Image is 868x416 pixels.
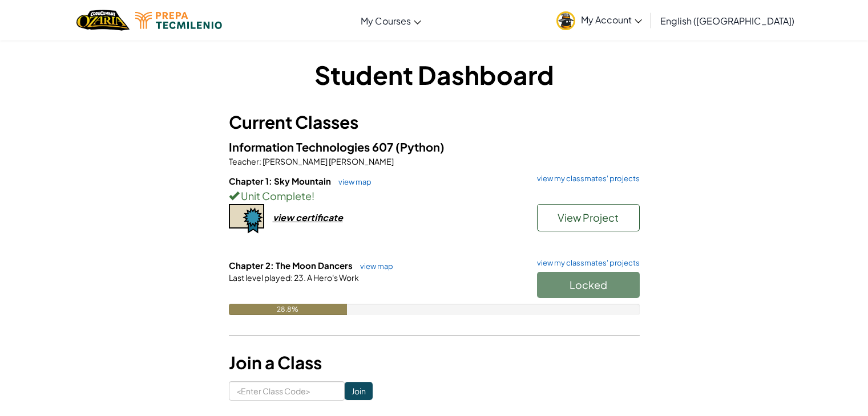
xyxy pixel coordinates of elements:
span: 23. [293,272,306,283]
div: 28.8% [229,304,347,315]
a: view map [333,177,372,186]
span: ! [312,189,314,202]
span: View Project [558,211,619,224]
span: A Hero's Work [306,272,359,283]
a: Ozaria by CodeCombat logo [76,9,130,32]
input: <Enter Class Code> [229,381,345,401]
a: English ([GEOGRAPHIC_DATA]) [655,5,800,36]
img: avatar [556,11,575,30]
span: My Courses [361,15,411,27]
img: Tecmilenio logo [135,12,222,29]
span: Teacher [229,156,259,166]
a: view my classmates' projects [531,259,640,267]
span: [PERSON_NAME] [PERSON_NAME] [261,156,394,166]
a: My Courses [355,5,427,36]
span: Chapter 2: The Moon Dancers [229,260,354,271]
a: view my classmates' projects [531,175,640,182]
span: : [259,156,261,166]
span: Chapter 1: Sky Mountain [229,176,333,186]
h1: Student Dashboard [229,57,640,92]
span: Unit Complete [239,189,312,202]
h3: Current Classes [229,109,640,135]
h3: Join a Class [229,350,640,376]
span: : [290,272,293,283]
input: Join [345,382,373,400]
a: view map [354,262,393,271]
a: My Account [551,2,648,38]
span: Last level played [229,272,290,283]
img: Home [76,9,130,32]
span: English ([GEOGRAPHIC_DATA]) [660,15,794,27]
div: view certificate [273,211,343,223]
span: (Python) [395,140,445,154]
button: View Project [537,204,640,231]
span: My Account [581,14,642,26]
img: certificate-icon.png [229,204,264,234]
a: view certificate [229,211,343,223]
span: Information Technologies 607 [229,140,395,154]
